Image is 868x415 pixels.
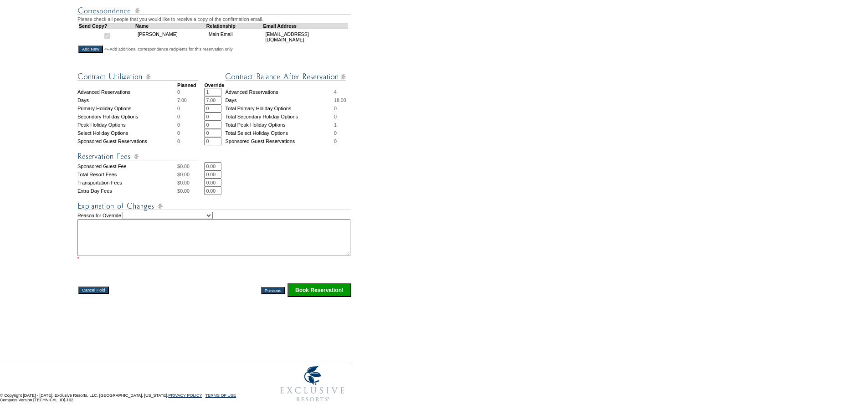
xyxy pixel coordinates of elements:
[77,113,177,121] td: Secondary Holiday Options
[177,162,204,170] td: $
[225,88,334,96] td: Advanced Reservations
[104,46,234,52] span: <--Add additional correspondence recipients for this reservation only.
[204,82,224,88] strong: Override
[263,29,348,45] td: [EMAIL_ADDRESS][DOMAIN_NAME]
[177,89,180,95] span: 0
[177,138,180,144] span: 0
[180,180,190,185] span: 0.00
[225,129,334,137] td: Total Select Holiday Options
[77,137,177,145] td: Sponsored Guest Reservations
[77,187,177,195] td: Extra Day Fees
[77,212,352,261] td: Reason for Override:
[225,137,334,145] td: Sponsored Guest Reservations
[78,287,109,294] input: Cancel Hold
[261,287,285,294] input: Previous
[177,106,180,111] span: 0
[177,170,204,179] td: $
[225,104,334,113] td: Total Primary Holiday Options
[334,97,346,103] span: 18.00
[78,46,103,53] input: Add New
[225,96,334,104] td: Days
[334,122,337,128] span: 1
[225,113,334,121] td: Total Secondary Holiday Options
[177,130,180,136] span: 0
[79,23,136,29] td: Send Copy?
[77,179,177,187] td: Transportation Fees
[77,170,177,179] td: Total Resort Fees
[263,23,348,29] td: Email Address
[205,393,236,398] a: TERMS OF USE
[77,88,177,96] td: Advanced Reservations
[77,16,263,22] span: Please check all people that you would like to receive a copy of the confirmation email.
[225,71,346,82] img: Contract Balance After Reservation
[334,114,337,119] span: 0
[334,130,337,136] span: 0
[180,164,190,169] span: 0.00
[135,23,206,29] td: Name
[177,114,180,119] span: 0
[272,361,353,407] img: Exclusive Resorts
[77,96,177,104] td: Days
[168,393,202,398] a: PRIVACY POLICY
[177,97,187,103] span: 7.00
[206,23,263,29] td: Relationship
[77,121,177,129] td: Peak Holiday Options
[77,200,351,212] img: Explanation of Changes
[177,122,180,128] span: 0
[177,187,204,195] td: $
[334,138,337,144] span: 0
[77,129,177,137] td: Select Holiday Options
[77,162,177,170] td: Sponsored Guest Fee
[180,188,190,194] span: 0.00
[180,172,190,177] span: 0.00
[334,89,337,95] span: 4
[77,151,198,162] img: Reservation Fees
[177,179,204,187] td: $
[177,82,196,88] strong: Planned
[334,106,337,111] span: 0
[135,29,206,45] td: [PERSON_NAME]
[77,71,198,82] img: Contract Utilization
[206,29,263,45] td: Main Email
[288,283,351,297] input: Click this button to finalize your reservation.
[77,104,177,113] td: Primary Holiday Options
[225,121,334,129] td: Total Peak Holiday Options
